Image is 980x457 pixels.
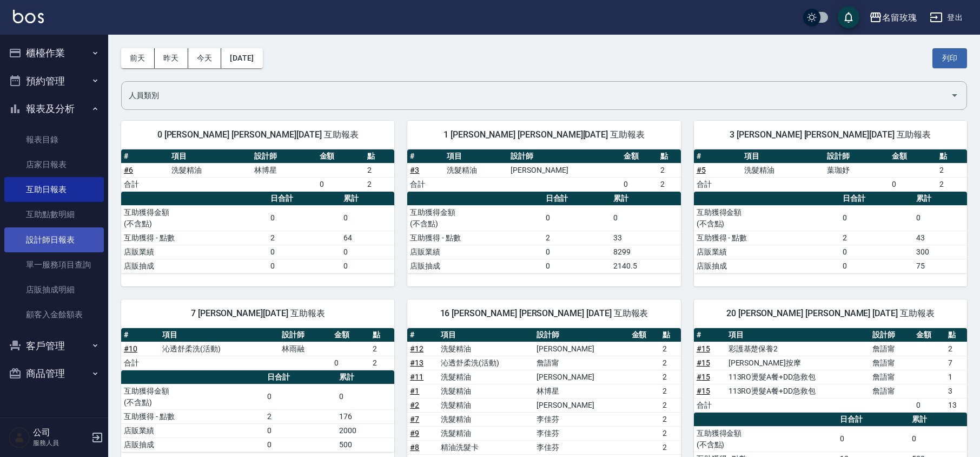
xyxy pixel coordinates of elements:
[420,129,667,140] span: 1 [PERSON_NAME] [PERSON_NAME][DATE] 互助報表
[121,177,169,191] td: 合計
[317,149,365,164] th: 金額
[694,426,837,452] td: 互助獲得金額 (不含點)
[611,245,681,259] td: 8299
[508,163,621,177] td: [PERSON_NAME]
[251,163,317,177] td: 林博星
[332,328,370,342] th: 金額
[543,245,611,259] td: 0
[438,384,534,398] td: 洗髮精油
[945,356,967,370] td: 7
[660,440,681,454] td: 2
[694,398,726,412] td: 合計
[365,149,395,164] th: 點
[121,192,394,273] table: a dense table
[438,412,534,426] td: 洗髮精油
[336,438,394,452] td: 500
[438,370,534,384] td: 洗髮精油
[543,192,611,206] th: 日合計
[870,384,913,398] td: 詹語甯
[932,48,967,68] button: 列印
[410,387,419,395] a: #1
[611,231,681,245] td: 33
[444,163,508,177] td: 洗髮精油
[121,149,169,164] th: #
[660,398,681,412] td: 2
[534,398,628,412] td: [PERSON_NAME]
[407,149,680,192] table: a dense table
[913,328,945,342] th: 金額
[4,67,104,95] button: 預約管理
[134,129,381,140] span: 0 [PERSON_NAME] [PERSON_NAME][DATE] 互助報表
[341,231,394,245] td: 64
[407,149,444,164] th: #
[410,415,419,423] a: #7
[121,328,160,342] th: #
[840,192,913,206] th: 日合計
[707,308,954,319] span: 20 [PERSON_NAME] [PERSON_NAME] [DATE] 互助報表
[660,412,681,426] td: 2
[336,409,394,423] td: 176
[279,342,332,356] td: 林雨融
[945,328,967,342] th: 點
[694,205,840,231] td: 互助獲得金額 (不含點)
[870,370,913,384] td: 詹語甯
[508,149,621,164] th: 設計師
[660,370,681,384] td: 2
[370,342,394,356] td: 2
[4,332,104,360] button: 客戶管理
[694,231,840,245] td: 互助獲得 - 點數
[134,308,381,319] span: 7 [PERSON_NAME][DATE] 互助報表
[726,342,870,356] td: 彩護基楚保養2
[121,205,268,231] td: 互助獲得金額 (不含點)
[694,177,741,191] td: 合計
[837,413,909,427] th: 日合計
[169,163,251,177] td: 洗髮精油
[694,149,967,192] table: a dense table
[870,328,913,342] th: 設計師
[268,245,341,259] td: 0
[251,149,317,164] th: 設計師
[913,259,967,273] td: 75
[438,398,534,412] td: 洗髮精油
[660,356,681,370] td: 2
[341,259,394,273] td: 0
[410,401,419,409] a: #2
[694,192,967,273] table: a dense table
[660,384,681,398] td: 2
[658,163,681,177] td: 2
[268,259,341,273] td: 0
[660,342,681,356] td: 2
[660,328,681,342] th: 點
[410,429,419,438] a: #9
[370,356,394,370] td: 2
[543,231,611,245] td: 2
[945,398,967,412] td: 13
[4,302,104,327] a: 顧客入金餘額表
[543,205,611,231] td: 0
[694,245,840,259] td: 店販業績
[341,192,394,206] th: 累計
[126,86,946,105] input: 人員名稱
[870,342,913,356] td: 詹語甯
[121,328,394,370] table: a dense table
[169,149,251,164] th: 項目
[160,342,279,356] td: 沁透舒柔洗(活動)
[438,440,534,454] td: 精油洗髮卡
[268,231,341,245] td: 2
[407,231,542,245] td: 互助獲得 - 點數
[407,259,542,273] td: 店販抽成
[741,163,824,177] td: 洗髮精油
[707,129,954,140] span: 3 [PERSON_NAME] [PERSON_NAME][DATE] 互助報表
[534,328,628,342] th: 設計師
[621,177,658,191] td: 0
[420,308,667,319] span: 16 [PERSON_NAME] [PERSON_NAME] [DATE] 互助報表
[945,342,967,356] td: 2
[13,10,44,23] img: Logo
[407,177,444,191] td: 合計
[694,259,840,273] td: 店販抽成
[121,149,394,192] table: a dense table
[124,344,137,353] a: #10
[188,48,222,68] button: 今天
[726,370,870,384] td: 113RO燙髮A餐+DD急救包
[726,384,870,398] td: 113RO燙髮A餐+DD急救包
